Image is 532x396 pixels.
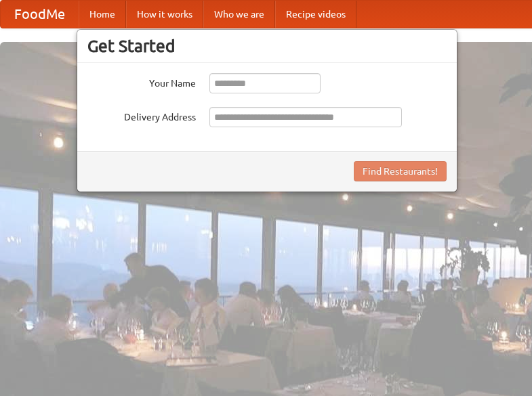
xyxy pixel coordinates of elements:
[87,107,196,124] label: Delivery Address
[354,161,447,181] button: Find Restaurants!
[87,73,196,90] label: Your Name
[1,1,79,28] a: FoodMe
[126,1,203,28] a: How it works
[79,1,126,28] a: Home
[275,1,356,28] a: Recipe videos
[87,36,447,56] h3: Get Started
[203,1,275,28] a: Who we are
